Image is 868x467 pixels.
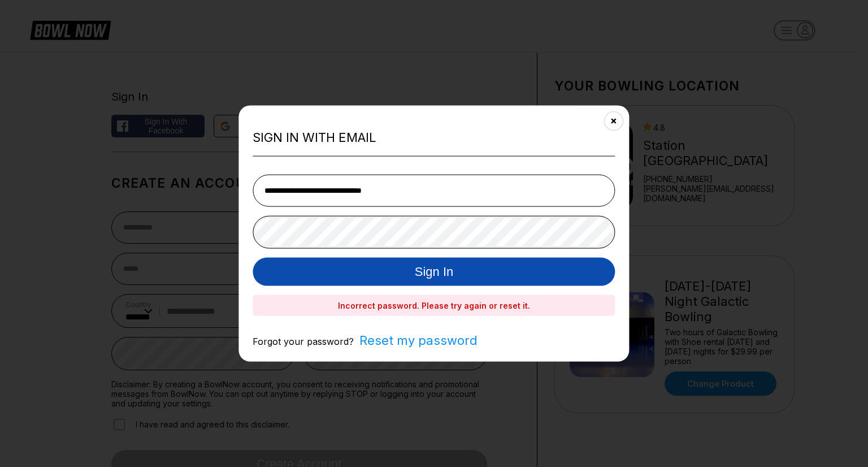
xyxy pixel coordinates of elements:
span: Reset my password [354,332,478,347]
button: Sign In [253,257,615,286]
button: Close [600,107,627,135]
div: Forgot your password? [253,315,615,347]
div: Incorrect password. Please try again or reset it. [253,295,615,315]
h2: Sign in with Email [253,130,615,145]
